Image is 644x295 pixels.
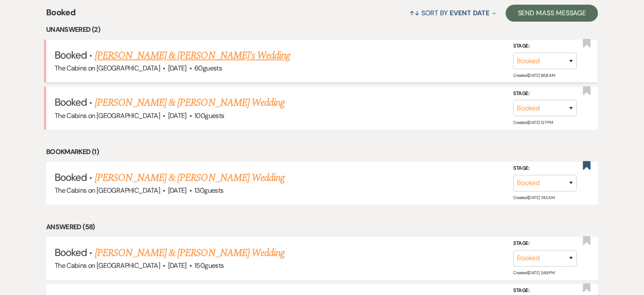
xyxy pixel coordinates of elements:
span: Created: [DATE] 7:43 AM [513,195,554,200]
li: Unanswered (2) [46,24,598,35]
span: [DATE] [168,186,186,195]
span: 130 guests [194,186,223,195]
span: [DATE] [168,64,186,73]
label: Stage: [513,239,577,248]
button: Sort By Event Date [406,2,499,24]
li: Answered (58) [46,222,598,233]
span: Created: [DATE] 1:27 PM [513,120,553,125]
span: 150 guests [194,261,224,270]
a: [PERSON_NAME] & [PERSON_NAME]'s Wedding [95,48,290,63]
label: Stage: [513,42,577,51]
span: The Cabins on [GEOGRAPHIC_DATA] [55,64,160,73]
span: Booked [55,96,87,109]
span: Booked [55,171,87,184]
span: The Cabins on [GEOGRAPHIC_DATA] [55,111,160,120]
span: 100 guests [194,111,224,120]
span: Booked [55,246,87,259]
span: The Cabins on [GEOGRAPHIC_DATA] [55,261,160,270]
a: [PERSON_NAME] & [PERSON_NAME] Wedding [95,170,285,185]
span: 60 guests [194,64,222,73]
span: [DATE] [168,261,186,270]
li: Bookmarked (1) [46,146,598,157]
label: Stage: [513,89,577,98]
span: Booked [46,6,75,24]
span: Event Date [450,8,489,17]
label: Stage: [513,164,577,173]
span: Created: [DATE] 2:49 PM [513,270,554,275]
span: Booked [55,48,87,62]
span: The Cabins on [GEOGRAPHIC_DATA] [55,186,160,195]
span: ↑↓ [409,8,420,17]
a: [PERSON_NAME] & [PERSON_NAME] Wedding [95,245,285,261]
span: [DATE] [168,111,186,120]
span: Created: [DATE] 9:58 AM [513,73,555,78]
a: [PERSON_NAME] & [PERSON_NAME] Wedding [95,95,285,110]
button: Send Mass Message [506,5,598,22]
